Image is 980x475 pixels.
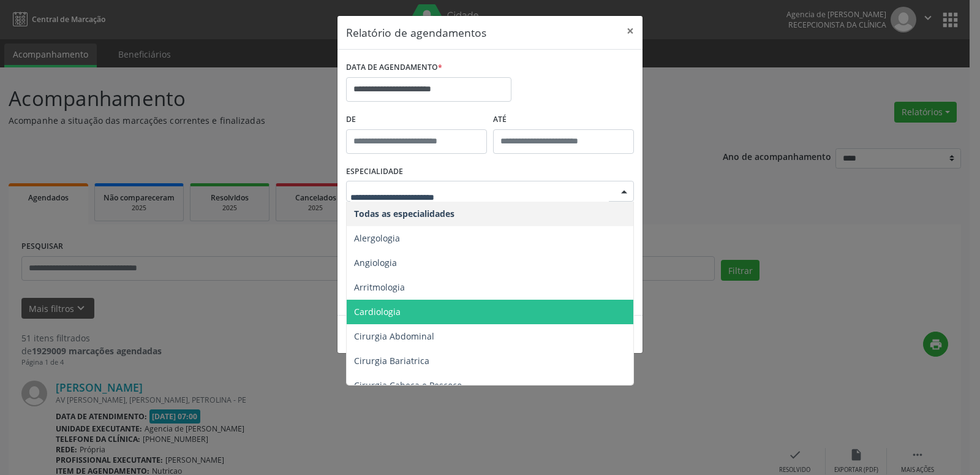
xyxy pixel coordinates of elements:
[354,306,401,317] span: Cardiologia
[354,232,400,244] span: Alergologia
[346,58,442,77] label: DATA DE AGENDAMENTO
[346,110,487,129] label: De
[354,257,397,268] span: Angiologia
[354,355,429,367] span: Cirurgia Bariatrica
[354,379,462,391] span: Cirurgia Cabeça e Pescoço
[354,281,405,293] span: Arritmologia
[354,208,454,219] span: Todas as especialidades
[346,162,403,181] label: ESPECIALIDADE
[354,330,434,342] span: Cirurgia Abdominal
[618,16,643,46] button: Close
[493,110,634,129] label: ATÉ
[346,25,486,40] h5: Relatório de agendamentos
